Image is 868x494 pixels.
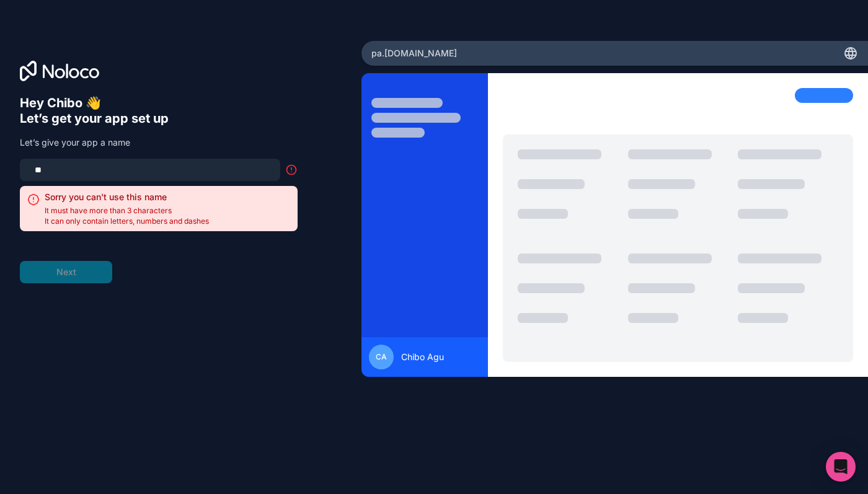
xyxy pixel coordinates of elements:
[371,47,457,60] span: pa .[DOMAIN_NAME]
[20,136,298,149] p: Let’s give your app a name
[20,95,298,111] h6: Hey Chibo 👋
[45,216,209,226] span: It can only contain letters, numbers and dashes
[826,452,856,482] div: Open Intercom Messenger
[45,206,209,216] span: It must have more than 3 characters
[401,351,444,363] span: Chibo Agu
[376,352,387,362] span: CA
[45,191,209,203] h2: Sorry you can't use this name
[20,111,298,126] h6: Let’s get your app set up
